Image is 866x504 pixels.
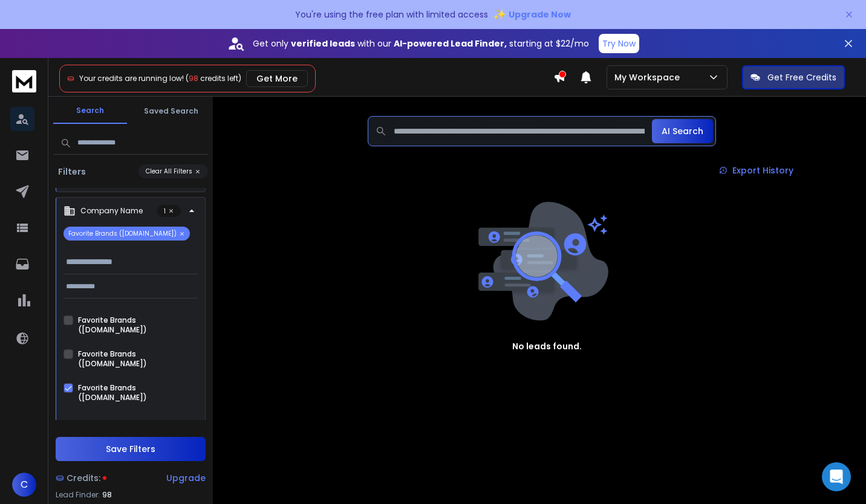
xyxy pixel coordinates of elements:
button: C [12,473,36,497]
span: Credits: [67,472,100,484]
span: Upgrade Now [509,8,571,21]
p: Try Now [602,37,636,50]
a: Credits:Upgrade [56,466,206,490]
button: Search [53,99,127,124]
button: Clear All Filters [138,164,208,178]
img: logo [12,70,36,92]
label: Favorite Brands ([DOMAIN_NAME]) [78,349,198,369]
label: Favorite Brands ([DOMAIN_NAME]) [78,383,198,402]
button: Try Now [599,34,639,53]
strong: verified leads [291,37,355,50]
span: 98 [102,490,112,500]
a: Export History [709,158,803,183]
p: Company Name [80,206,143,216]
button: Get More [246,70,308,87]
button: ✨Upgrade Now [493,2,571,27]
p: Lead Finder: [56,490,100,500]
h3: Filters [53,166,91,178]
p: Get only with our starting at $22/mo [253,37,589,50]
div: Open Intercom Messenger [822,462,851,491]
p: Favorite Brands ([DOMAIN_NAME]) [63,227,190,241]
span: Your credits are running low! [79,73,184,83]
p: My Workspace [614,71,685,83]
img: image [475,202,608,321]
h1: No leads found. [512,340,582,352]
button: Saved Search [134,99,208,123]
span: ✨ [493,6,506,23]
span: ( credits left) [186,73,241,83]
button: AI Search [652,119,713,143]
p: Get Free Credits [767,71,836,83]
p: You're using the free plan with limited access [295,8,488,21]
button: Save Filters [56,437,206,461]
button: Get Free Credits [742,65,845,89]
label: Favorite Brands ([DOMAIN_NAME]) [78,315,198,335]
div: Upgrade [166,472,206,484]
span: 98 [189,73,198,83]
p: 1 [157,205,181,217]
strong: AI-powered Lead Finder, [394,37,507,50]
